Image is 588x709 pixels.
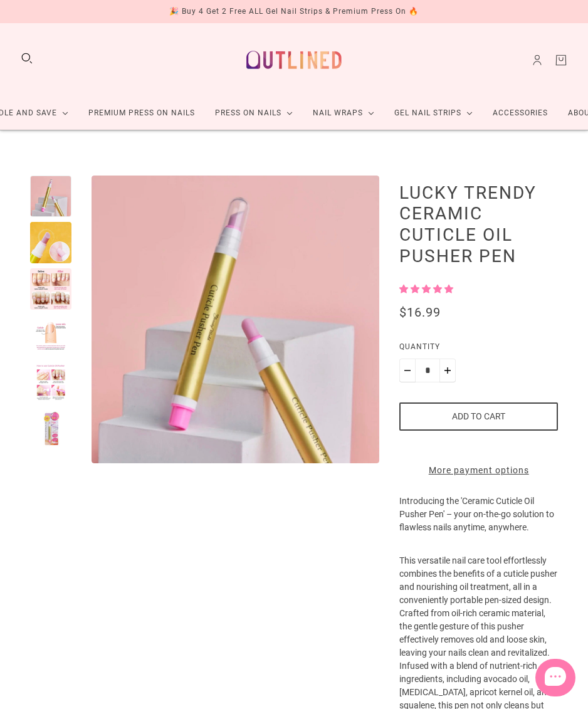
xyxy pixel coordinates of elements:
a: Nail Wraps [303,97,384,130]
a: Premium Press On Nails [78,97,205,130]
p: Introducing the 'Ceramic Cuticle Oil Pusher Pen' – your on-the-go solution to flawless nails anyt... [399,495,558,554]
modal-trigger: Enlarge product image [92,176,379,463]
div: 🎉 Buy 4 Get 2 Free ALL Gel Nail Strips & Premium Press On 🔥 [169,5,419,18]
span: $16.99 [399,305,441,320]
button: Minus [399,359,416,382]
a: Gel Nail Strips [384,97,483,130]
a: Account [530,53,544,67]
button: Add to cart [399,402,558,431]
a: Accessories [483,97,558,130]
img: Lucky Trendy Ceramic Cuticle Oil Pusher Pen [92,176,379,463]
h1: Lucky Trendy Ceramic Cuticle Oil Pusher Pen [399,182,558,266]
label: Quantity [399,340,558,359]
button: Plus [439,359,456,382]
a: Press On Nails [205,97,303,130]
a: Cart [554,53,568,67]
a: Outlined [239,33,349,87]
span: 5.00 stars [399,284,453,294]
button: Search [20,51,34,65]
a: More payment options [399,464,558,477]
